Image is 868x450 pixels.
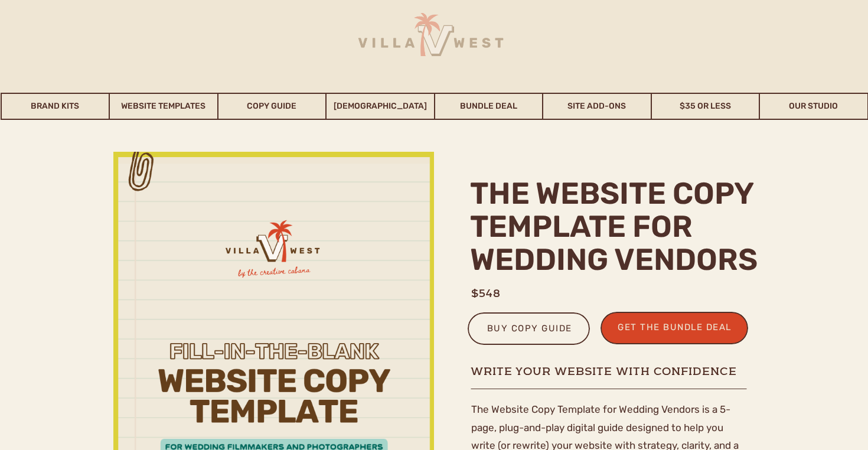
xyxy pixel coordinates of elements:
[482,321,577,340] a: buy copy guide
[612,319,738,339] a: get the bundle deal
[218,93,326,120] a: Copy Guide
[470,177,834,274] h2: The Website Copy Template for Wedding Vendors
[471,364,752,395] h1: Write Your Website With Confidence
[110,93,217,120] a: Website Templates
[471,286,534,301] h1: $548
[760,93,867,120] a: Our Studio
[2,93,109,120] a: Brand Kits
[327,93,434,120] a: [DEMOGRAPHIC_DATA]
[435,93,543,120] a: Bundle Deal
[543,93,651,120] a: Site Add-Ons
[652,93,759,120] a: $35 or Less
